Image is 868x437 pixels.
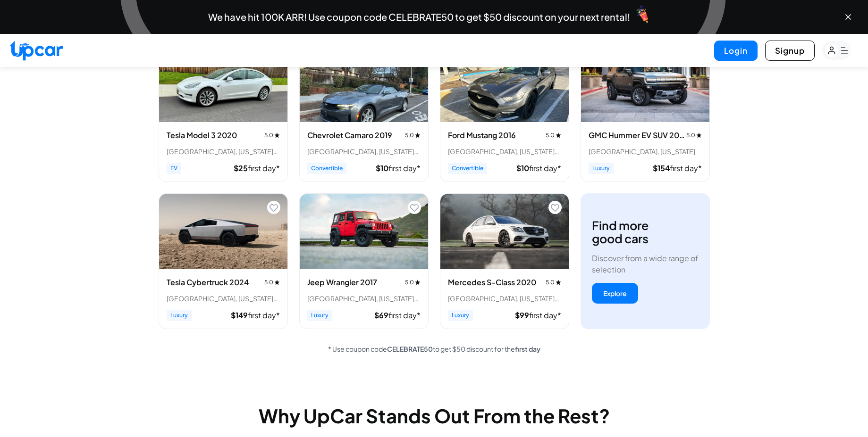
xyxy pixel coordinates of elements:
[159,406,710,425] h2: Why UpCar Stands Out From the Rest?
[556,132,561,138] img: star
[440,194,569,269] img: Mercedes S-Class 2020
[159,193,288,329] div: View details for Tesla Cybertruck 2024
[167,277,249,288] h3: Tesla Cybertruck 2024
[581,47,709,122] img: GMC Hummer EV SUV 2024
[653,163,670,173] span: $ 154
[307,163,346,174] span: Convertible
[167,163,181,174] span: EV
[592,219,649,245] h3: Find more good cars
[307,310,332,321] span: Luxury
[267,201,280,214] button: Add to favorites
[843,12,853,22] button: Close banner
[248,163,280,173] span: first day*
[167,294,280,303] div: [GEOGRAPHIC_DATA], [US_STATE] • 3 trips
[300,47,428,122] img: Chevrolet Camaro 2019
[159,344,710,354] p: * Use coupon code to get $50 discount for the
[274,280,280,285] img: star
[714,41,758,61] button: Login
[388,163,421,173] span: first day*
[448,147,561,156] div: [GEOGRAPHIC_DATA], [US_STATE] • 3 trips
[448,277,536,288] h3: Mercedes S-Class 2020
[589,147,702,156] div: [GEOGRAPHIC_DATA], [US_STATE]
[299,46,429,182] div: View details for Chevrolet Camaro 2019
[516,163,529,173] span: $ 10
[529,310,561,320] span: first day*
[300,194,428,269] img: Jeep Wrangler 2017
[159,194,287,269] img: Tesla Cybertruck 2024
[670,163,702,173] span: first day*
[167,130,237,141] h3: Tesla Model 3 2020
[159,46,288,182] div: View details for Tesla Model 3 2020
[448,294,561,303] div: [GEOGRAPHIC_DATA], [US_STATE] • 1 trips
[307,294,421,303] div: [GEOGRAPHIC_DATA], [US_STATE] • 1 trips
[264,279,280,286] span: 5.0
[415,132,421,138] img: star
[696,132,702,138] img: star
[408,201,421,214] button: Add to favorites
[440,46,569,182] div: View details for Ford Mustang 2016
[592,283,638,304] button: Explore
[376,163,388,173] span: $ 10
[167,310,192,321] span: Luxury
[448,130,516,141] h3: Ford Mustang 2016
[299,193,429,329] div: View details for Jeep Wrangler 2017
[556,280,561,285] img: star
[548,201,562,214] button: Add to favorites
[231,310,248,320] span: $ 149
[589,163,614,174] span: Luxury
[307,130,392,141] h3: Chevrolet Camaro 2019
[405,132,421,139] span: 5.0
[167,147,280,156] div: [GEOGRAPHIC_DATA], [US_STATE] • 11 trips
[592,253,699,275] p: Discover from a wide range of selection
[307,147,421,156] div: [GEOGRAPHIC_DATA], [US_STATE] • 1 trips
[440,193,569,329] div: View details for Mercedes S-Class 2020
[234,163,248,173] span: $ 25
[529,163,561,173] span: first day*
[440,47,569,122] img: Ford Mustang 2016
[515,345,540,353] span: first day
[765,41,815,61] button: Signup
[581,46,710,182] div: View details for GMC Hummer EV SUV 2024
[264,132,280,139] span: 5.0
[546,132,561,139] span: 5.0
[515,310,529,320] span: $ 99
[274,132,280,138] img: star
[248,310,280,320] span: first day*
[686,132,701,139] span: 5.0
[374,310,388,320] span: $ 69
[387,345,433,353] span: CELEBRATE50
[208,12,630,22] span: We have hit 100K ARR! Use coupon code CELEBRATE50 to get $50 discount on your next rental!
[589,130,687,141] h3: GMC Hummer EV SUV 2024
[448,310,473,321] span: Luxury
[159,47,287,122] img: Tesla Model 3 2020
[546,279,561,286] span: 5.0
[405,279,421,286] span: 5.0
[415,280,421,285] img: star
[448,163,487,174] span: Convertible
[9,41,63,61] img: Upcar Logo
[307,277,377,288] h3: Jeep Wrangler 2017
[388,310,421,320] span: first day*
